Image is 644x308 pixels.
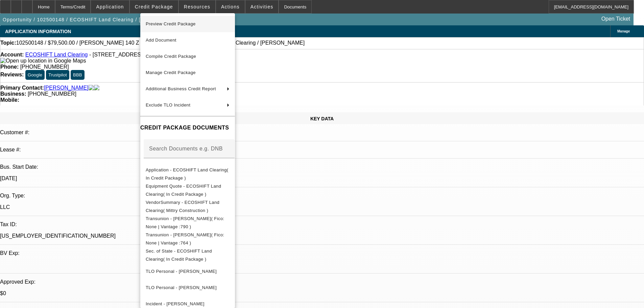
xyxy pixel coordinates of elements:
span: Preview Credit Package [146,21,196,26]
button: TLO Personal - Herber, Jeremy [140,280,235,296]
span: Incident - [PERSON_NAME] [146,301,205,306]
button: Equipment Quote - ECOSHIFT Land Clearing( In Credit Package ) [140,182,235,198]
span: TLO Personal - [PERSON_NAME] [146,285,217,290]
span: Sec. of State - ECOSHIFT Land Clearing( In Credit Package ) [146,248,212,262]
mat-label: Search Documents e.g. DNB [149,146,223,151]
span: Exclude TLO Incident [146,102,190,108]
button: Sec. of State - ECOSHIFT Land Clearing( In Credit Package ) [140,247,235,263]
span: Transunion - [PERSON_NAME]( Fico: None | Vantage :790 ) [146,216,224,229]
button: Transunion - Herber, Ann( Fico: None | Vantage :790 ) [140,215,235,231]
span: TLO Personal - [PERSON_NAME] [146,269,217,274]
button: Transunion - Herber, Jeremy( Fico: None | Vantage :764 ) [140,231,235,247]
span: Compile Credit Package [146,54,196,59]
button: Application - ECOSHIFT Land Clearing( In Credit Package ) [140,166,235,182]
span: Equipment Quote - ECOSHIFT Land Clearing( In Credit Package ) [146,184,221,197]
span: Add Document [146,38,176,43]
span: Manage Credit Package [146,70,196,75]
button: TLO Personal - Herber, Ann [140,263,235,280]
span: Transunion - [PERSON_NAME]( Fico: None | Vantage :764 ) [146,232,224,245]
h4: CREDIT PACKAGE DOCUMENTS [140,124,235,132]
span: Additional Business Credit Report [146,86,216,91]
span: VendorSummary - ECOSHIFT Land Clearing( Mittry Construction ) [146,200,219,213]
button: VendorSummary - ECOSHIFT Land Clearing( Mittry Construction ) [140,198,235,215]
span: Application - ECOSHIFT Land Clearing( In Credit Package ) [146,167,229,181]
